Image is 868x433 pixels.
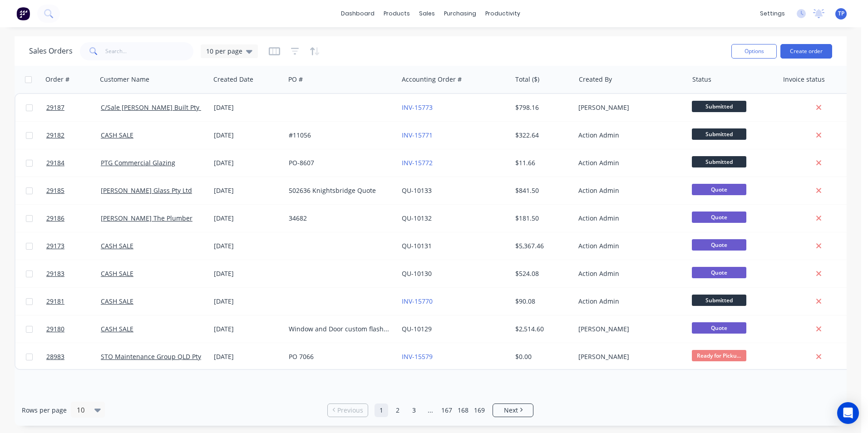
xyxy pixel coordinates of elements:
[402,241,432,250] a: QU-10131
[579,75,612,84] div: Created By
[515,214,568,223] div: $181.50
[46,315,101,343] a: 29180
[515,131,568,140] div: $322.64
[46,241,64,251] span: 29173
[379,7,414,20] div: products
[578,214,679,223] div: Action Admin
[692,184,746,195] span: Quote
[289,214,390,223] div: 34682
[46,158,64,167] span: 29184
[515,158,568,167] div: $11.66
[214,214,281,223] div: [DATE]
[101,186,192,195] a: [PERSON_NAME] Glass Pty Ltd
[16,7,30,20] img: Factory
[578,186,679,195] div: Action Admin
[214,186,281,195] div: [DATE]
[214,297,281,306] div: [DATE]
[578,325,679,334] div: [PERSON_NAME]
[515,352,568,361] div: $0.00
[46,260,101,287] a: 29183
[402,186,432,195] a: QU-10133
[289,186,390,195] div: 502636 Knightsbridge Quote
[289,158,390,167] div: PO-8607
[46,177,101,204] a: 29185
[578,297,679,306] div: Action Admin
[46,214,64,223] span: 29186
[22,406,67,415] span: Rows per page
[46,149,101,177] a: 29184
[402,103,433,112] a: INV-15773
[473,403,486,417] a: Page 169
[100,75,149,84] div: Customer Name
[46,288,101,315] a: 29181
[288,75,303,84] div: PO #
[692,239,746,251] span: Quote
[206,46,242,56] span: 10 per page
[214,352,281,361] div: [DATE]
[214,269,281,278] div: [DATE]
[101,241,133,250] a: CASH SALE
[328,406,368,415] a: Previous page
[402,158,433,167] a: INV-15772
[692,156,746,167] span: Submitted
[289,131,390,140] div: #11056
[402,352,433,361] a: INV-15579
[46,269,64,278] span: 29183
[407,403,421,417] a: Page 3
[46,297,64,306] span: 29181
[336,7,379,20] a: dashboard
[46,352,64,361] span: 28983
[46,131,64,140] span: 29182
[515,186,568,195] div: $841.50
[493,406,533,415] a: Next page
[101,352,212,361] a: STO Maintenance Group QLD Pty Ltd
[439,7,481,20] div: purchasing
[515,325,568,334] div: $2,514.60
[414,7,439,20] div: sales
[578,241,679,251] div: Action Admin
[692,212,746,223] span: Quote
[105,42,194,60] input: Search...
[515,75,539,84] div: Total ($)
[578,269,679,278] div: Action Admin
[578,158,679,167] div: Action Admin
[481,7,525,20] div: productivity
[101,297,133,305] a: CASH SALE
[837,402,859,424] div: Open Intercom Messenger
[337,406,363,415] span: Previous
[440,403,454,417] a: Page 167
[375,403,388,417] a: Page 1 is your current page
[402,325,432,333] a: QU-10129
[324,403,537,417] ul: Pagination
[214,325,281,334] div: [DATE]
[755,7,789,20] div: settings
[838,10,844,18] span: TP
[214,103,281,112] div: [DATE]
[101,103,211,112] a: C/Sale [PERSON_NAME] Built Pty Ltd
[46,325,64,334] span: 29180
[46,343,101,370] a: 28983
[101,269,133,278] a: CASH SALE
[29,47,73,55] h1: Sales Orders
[213,75,253,84] div: Created Date
[783,75,825,84] div: Invoice status
[515,103,568,112] div: $798.16
[692,322,746,334] span: Quote
[402,131,433,139] a: INV-15771
[101,214,192,222] a: [PERSON_NAME] The Plumber
[402,214,432,222] a: QU-10132
[692,101,746,112] span: Submitted
[731,44,777,59] button: Options
[424,403,437,417] a: Jump forward
[692,75,711,84] div: Status
[578,131,679,140] div: Action Admin
[214,158,281,167] div: [DATE]
[578,103,679,112] div: [PERSON_NAME]
[578,352,679,361] div: [PERSON_NAME]
[515,241,568,251] div: $5,367.46
[45,75,69,84] div: Order #
[391,403,404,417] a: Page 2
[692,267,746,278] span: Quote
[46,186,64,195] span: 29185
[214,241,281,251] div: [DATE]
